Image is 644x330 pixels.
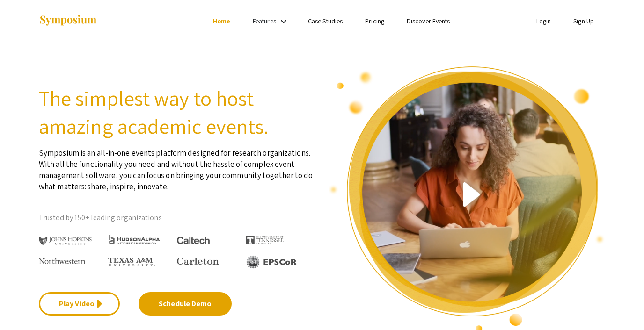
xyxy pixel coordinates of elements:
img: EPSCOR [246,255,298,269]
img: Texas A&M University [108,258,155,267]
p: Symposium is an all-in-one events platform designed for research organizations. With all the func... [39,140,315,192]
a: Home [213,17,230,25]
a: Sign Up [573,17,594,25]
a: Case Studies [308,17,343,25]
img: Symposium by ForagerOne [39,14,97,27]
mat-icon: Expand Features list [278,16,289,27]
img: The University of Tennessee [246,236,284,244]
a: Pricing [365,17,384,25]
h2: The simplest way to host amazing academic events. [39,84,315,140]
a: Login [536,17,551,25]
img: Northwestern [39,258,86,264]
a: Features [253,17,276,25]
p: Trusted by 150+ leading organizations [39,211,315,225]
img: Caltech [177,237,210,244]
img: Carleton [177,258,219,265]
a: Schedule Demo [139,292,232,316]
img: HudsonAlpha [108,234,161,244]
img: Johns Hopkins University [39,237,92,245]
a: Play Video [39,292,120,316]
a: Discover Events [407,17,450,25]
